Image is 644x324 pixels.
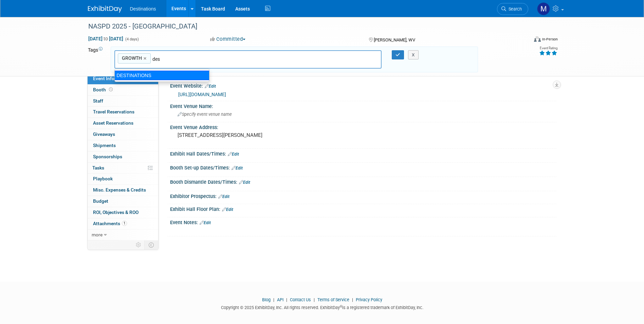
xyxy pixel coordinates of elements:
span: Tasks [92,165,104,170]
a: Privacy Policy [356,297,382,302]
a: Edit [218,194,229,199]
a: Event Information [88,73,158,84]
span: | [284,297,289,302]
span: more [92,232,103,237]
div: Exhibit Hall Dates/Times: [170,149,556,158]
div: DESTINATIONS [114,71,209,80]
a: Budget [88,196,158,207]
a: ROI, Objectives & ROO [88,207,158,218]
img: ExhibitDay [88,6,122,13]
span: Booth [93,87,114,92]
a: Tasks [88,163,158,174]
span: (4 days) [125,37,139,41]
span: Sponsorships [93,154,122,159]
span: Asset Reservations [93,120,133,126]
a: Misc. Expenses & Credits [88,185,158,196]
sup: ® [340,305,342,308]
div: Event Venue Name: [170,101,556,110]
a: Staff [88,96,158,107]
button: Committed [208,36,248,43]
a: Booth [88,85,158,95]
a: Edit [232,166,243,170]
span: Shipments [93,143,116,148]
a: Search [497,3,528,15]
span: Budget [93,198,108,204]
a: Blog [262,297,271,302]
a: Asset Reservations [88,118,158,129]
a: Edit [200,220,211,225]
div: Exhibit Hall Floor Plan: [170,204,556,213]
a: Edit [205,84,216,89]
span: | [312,297,316,302]
span: Misc. Expenses & Credits [93,187,146,193]
span: | [272,297,276,302]
a: Sponsorships [88,151,158,162]
a: × [144,55,148,62]
a: Contact Us [290,297,311,302]
td: Personalize Event Tab Strip [133,240,145,249]
td: Tags [88,47,105,73]
a: Terms of Service [317,297,349,302]
span: GROWTH [121,55,142,61]
a: Shipments [88,140,158,151]
div: NASPD 2025 - [GEOGRAPHIC_DATA] [86,20,518,33]
div: In-Person [542,37,558,42]
span: Booth not reserved yet [108,87,114,92]
a: Edit [222,207,233,212]
div: Booth Dismantle Dates/Times: [170,177,556,186]
span: | [350,297,355,302]
div: Event Website: [170,81,556,90]
td: Toggle Event Tabs [144,240,158,249]
a: Edit [239,180,250,185]
img: Format-Inperson.png [534,36,541,42]
a: Giveaways [88,129,158,140]
span: Playbook [93,176,113,181]
img: Melissa Schattenberg [537,2,550,15]
div: Event Rating [539,47,557,50]
span: Event Information [93,76,131,81]
span: 1 [122,221,127,226]
div: Event Format [488,35,558,46]
span: Staff [93,98,103,104]
a: [URL][DOMAIN_NAME] [178,92,226,97]
a: Attachments1 [88,218,158,229]
span: Specify event venue name [178,112,232,117]
div: Event Venue Address: [170,122,556,131]
button: X [408,50,419,60]
div: Booth Set-up Dates/Times: [170,163,556,172]
span: Search [506,6,522,12]
span: [PERSON_NAME], WV [374,37,415,42]
span: Giveaways [93,131,115,137]
span: to [103,36,109,41]
a: Playbook [88,174,158,184]
span: Destinations [130,6,156,12]
span: [DATE] [DATE] [88,36,124,42]
span: Attachments [93,221,127,226]
div: Event Notes: [170,217,556,226]
a: Travel Reservations [88,107,158,118]
a: API [277,297,283,302]
a: more [88,230,158,240]
pre: [STREET_ADDRESS][PERSON_NAME] [178,132,324,138]
span: Travel Reservations [93,109,134,114]
span: ROI, Objectives & ROO [93,210,139,215]
div: Exhibitor Prospectus: [170,191,556,200]
input: Type tag and hit enter [152,56,247,62]
a: Edit [228,152,239,157]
